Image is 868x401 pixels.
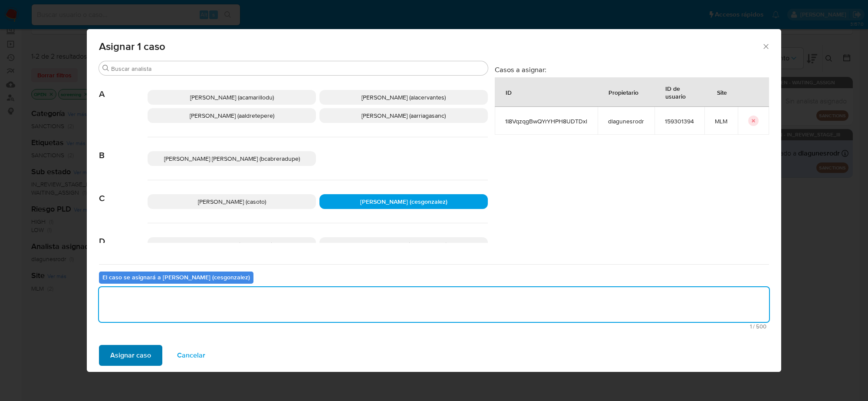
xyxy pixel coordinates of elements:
[319,194,488,209] div: [PERSON_NAME] (cesgonzalez)
[190,111,274,120] span: [PERSON_NAME] (aaldretepere)
[148,108,316,123] div: [PERSON_NAME] (aaldretepere)
[360,197,447,206] span: [PERSON_NAME] (cesgonzalez)
[102,65,109,72] button: Buscar
[99,223,148,247] span: D
[319,237,488,252] div: [PERSON_NAME] (dlagunesrodr)
[99,76,148,99] span: A
[495,82,522,103] div: ID
[762,42,769,50] button: Cerrar ventana
[319,90,488,105] div: [PERSON_NAME] (alacervantes)
[191,240,273,249] span: [PERSON_NAME] (dgoicochea)
[148,194,316,209] div: [PERSON_NAME] (casoto)
[319,108,488,123] div: [PERSON_NAME] (aarriagasanc)
[362,93,446,102] span: [PERSON_NAME] (alacervantes)
[102,324,766,329] span: Máximo 500 caracteres
[148,151,316,166] div: [PERSON_NAME] [PERSON_NAME] (bcabreradupe)
[707,82,737,103] div: Site
[148,237,316,252] div: [PERSON_NAME] (dgoicochea)
[361,240,447,249] span: [PERSON_NAME] (dlagunesrodr)
[99,137,148,161] span: B
[87,29,781,372] div: assign-modal
[110,346,151,365] span: Asignar caso
[655,78,704,106] div: ID de usuario
[166,345,217,366] button: Cancelar
[148,90,316,105] div: [PERSON_NAME] (acamarillodu)
[505,117,587,125] span: 1I8VqzqgBwQYrYHPH8UDTDxl
[164,154,300,163] span: [PERSON_NAME] [PERSON_NAME] (bcabreradupe)
[495,65,769,74] h3: Casos a asignar:
[177,346,205,365] span: Cancelar
[99,41,762,52] span: Asignar 1 caso
[665,117,694,125] span: 159301394
[102,273,250,282] b: El caso se asignará a [PERSON_NAME] (cesgonzalez)
[198,197,266,206] span: [PERSON_NAME] (casoto)
[99,180,148,204] span: C
[190,93,274,102] span: [PERSON_NAME] (acamarillodu)
[598,82,649,103] div: Propietario
[715,117,727,125] span: MLM
[99,345,162,366] button: Asignar caso
[748,116,759,126] button: icon-button
[362,111,446,120] span: [PERSON_NAME] (aarriagasanc)
[111,65,484,73] input: Buscar analista
[608,117,644,125] span: dlagunesrodr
